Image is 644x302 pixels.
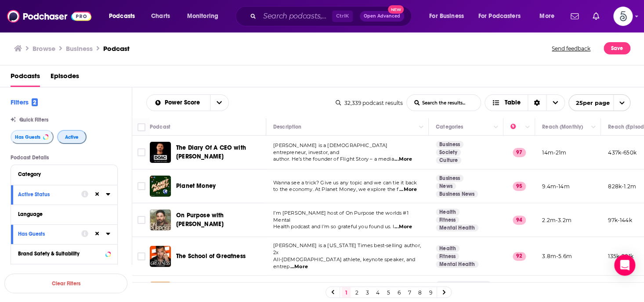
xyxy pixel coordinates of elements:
span: Toggle select row [137,148,145,156]
img: User Profile [613,7,633,26]
a: Fitness [436,253,459,260]
a: 4 [373,287,382,298]
button: Column Actions [491,122,501,133]
div: Categories [436,122,463,132]
span: Active [65,135,79,140]
a: Society [436,149,461,156]
a: 7 [405,287,414,298]
span: Toggle select row [137,182,145,190]
div: Language [18,211,105,217]
span: Logged in as Spiral5-G2 [613,7,633,26]
span: For Podcasters [478,10,521,22]
span: The School of Greatness [176,252,246,260]
a: Podchaser - Follow, Share and Rate Podcasts [7,8,91,25]
span: Charts [151,10,170,22]
span: Has Guests [15,135,40,140]
button: Choose View [485,94,565,111]
p: 92 [513,252,526,261]
a: Show notifications dropdown [567,9,582,24]
div: Description [273,122,301,132]
p: 94 [513,216,526,224]
a: 3 [363,287,372,298]
a: On Purpose with [PERSON_NAME] [176,211,263,229]
h2: Filters [11,98,38,106]
span: Ctrl K [332,11,353,22]
span: On Purpose with [PERSON_NAME] [176,212,224,228]
a: Business [436,141,463,148]
button: open menu [423,9,475,23]
span: Power Score [165,100,203,106]
p: 2.2m-3.2m [542,216,572,224]
div: Active Status [18,191,76,198]
span: Planet Money [176,182,216,190]
a: Show notifications dropdown [589,9,603,24]
button: Brand Safety & Suitability [18,248,110,259]
a: Planet Money [150,176,171,197]
a: Mental Health [436,261,478,268]
span: ...More [394,223,412,230]
p: 97k-144k [608,216,632,224]
div: Has Guests [18,231,76,237]
button: Open AdvancedNew [360,11,404,22]
a: 5 [384,287,393,298]
span: The Diary Of A CEO with [PERSON_NAME] [176,144,246,160]
button: Column Actions [588,122,599,133]
span: Toggle select row [137,252,145,260]
span: [PERSON_NAME] is a [DEMOGRAPHIC_DATA] entrepreneur, investor, and [273,142,387,155]
button: Active [57,130,87,144]
button: open menu [473,9,533,23]
span: Open Advanced [364,14,400,18]
button: Column Actions [416,122,427,133]
button: Has Guests [18,228,81,239]
a: Podcasts [11,69,40,87]
span: 2 [32,98,38,106]
div: Category [18,171,105,177]
a: 6 [394,287,403,298]
span: [PERSON_NAME] is a [US_STATE] Times best-selling author, 2x [273,242,421,255]
a: Planet Money [176,182,216,191]
div: 32,339 podcast results [336,100,403,106]
span: Monitoring [187,10,218,22]
input: Search podcasts, credits, & more... [260,9,332,23]
button: open menu [210,95,228,111]
a: Health [436,209,459,216]
button: Active Status [18,189,81,200]
img: On Purpose with Jay Shetty [150,209,171,230]
button: Column Actions [522,122,533,133]
span: Quick Filters [19,117,48,123]
button: open menu [181,9,230,23]
h3: Podcast [103,44,130,53]
a: Fitness [436,216,459,223]
p: 437k-650k [608,149,637,156]
p: 97 [513,148,526,157]
button: Has Guests [11,130,54,144]
span: All-[DEMOGRAPHIC_DATA] athlete, keynote speaker, and entrep [273,256,415,270]
a: The School of Greatness [176,252,246,261]
p: 95 [513,182,526,191]
p: 828k-1.2m [608,183,636,190]
div: Search podcasts, credits, & more... [244,6,420,26]
span: I’m [PERSON_NAME] host of On Purpose the worlds #1 Mental [273,210,409,223]
button: Clear Filters [4,273,127,293]
button: open menu [533,9,565,23]
a: 8 [416,287,424,298]
a: 1 [342,287,351,298]
img: The Diary Of A CEO with Steven Bartlett [150,142,171,163]
a: The School of Greatness [150,246,171,267]
a: Browse [33,44,55,53]
div: Reach (Monthly) [542,122,583,132]
a: Venture Capitalism [436,281,491,288]
div: Sort Direction [528,95,546,111]
a: Episodes [51,69,79,87]
div: Podcast [150,122,170,132]
div: Open Intercom Messenger [614,255,635,276]
a: News [436,183,456,190]
span: author. He’s the founder of Flight Story – a media [273,156,394,162]
p: 3.8m-5.6m [542,252,572,260]
a: Business News [436,191,478,198]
